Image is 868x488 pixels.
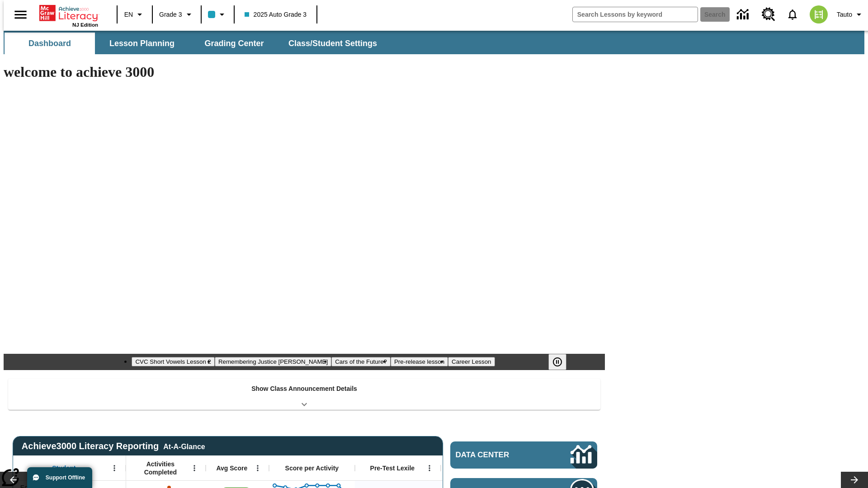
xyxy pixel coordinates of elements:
[804,3,833,26] button: Select a new avatar
[120,6,149,23] button: Language: EN, Select a language
[39,4,98,22] a: Home
[189,33,279,54] button: Grading Center
[251,384,357,394] p: Show Class Announcement Details
[288,38,377,49] span: Class/Student Settings
[450,441,597,469] a: Data Center
[4,33,385,54] div: SubNavbar
[39,3,98,28] div: Home
[285,464,339,472] span: Score per Activity
[72,22,98,28] span: NJ Edition
[548,354,566,370] button: Pause
[810,5,828,23] img: avatar image
[163,441,205,451] div: At-A-Glance
[837,10,852,19] span: Tauto
[423,461,436,475] button: Open Menu
[46,474,85,481] span: Support Offline
[22,441,205,451] span: Achieve3000 Literacy Reporting
[97,33,187,54] button: Lesson Planning
[456,450,540,460] span: Data Center
[833,6,868,23] button: Profile/Settings
[159,10,182,19] span: Grade 3
[52,464,75,472] span: Student
[8,379,600,410] div: Show Class Announcement Details
[4,64,605,80] h1: welcome to achieve 3000
[204,38,264,49] span: Grading Center
[245,10,307,19] span: 2025 Auto Grade 3
[28,38,71,49] span: Dashboard
[124,10,133,19] span: EN
[27,467,92,488] button: Support Offline
[448,357,495,366] button: Slide 5 Career Lesson
[216,464,247,472] span: Avg Score
[131,460,190,476] span: Activities Completed
[731,2,756,27] a: Data Center
[108,461,121,475] button: Open Menu
[204,6,231,23] button: Class color is light blue. Change class color
[781,3,804,26] a: Notifications
[5,33,95,54] button: Dashboard
[7,1,34,28] button: Open side menu
[215,357,331,366] button: Slide 2 Remembering Justice O'Connor
[841,472,868,488] button: Lesson carousel, Next
[156,6,198,23] button: Grade: Grade 3, Select a grade
[370,464,415,472] span: Pre-Test Lexile
[132,357,214,366] button: Slide 1 CVC Short Vowels Lesson 2
[756,2,781,27] a: Resource Center, Will open in new tab
[391,357,448,366] button: Slide 4 Pre-release lesson
[188,461,201,475] button: Open Menu
[548,354,576,370] div: Pause
[331,357,391,366] button: Slide 3 Cars of the Future?
[4,31,864,54] div: SubNavbar
[109,38,175,49] span: Lesson Planning
[573,7,698,22] input: search field
[251,461,264,475] button: Open Menu
[281,33,384,54] button: Class/Student Settings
